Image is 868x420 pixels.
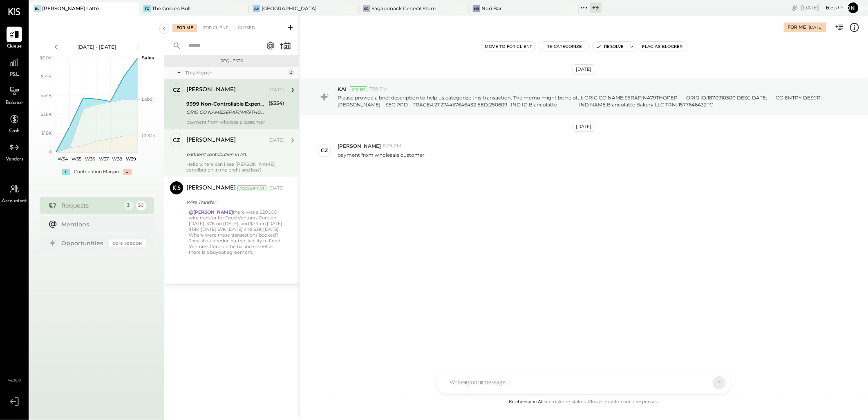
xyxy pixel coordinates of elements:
[186,136,236,145] div: [PERSON_NAME]
[62,201,120,210] div: Requests
[189,209,233,215] strong: @[PERSON_NAME]
[338,94,835,108] p: Please provide a brief description to help us categorize this transaction. The memo might be help...
[383,143,401,149] span: 8:09 PM
[0,111,28,135] a: Cash
[593,42,627,52] button: Resolve
[34,5,41,12] div: BL
[85,156,95,162] text: W36
[350,86,367,92] div: System
[371,5,436,12] div: Sagaponack General Store
[58,156,68,162] text: W34
[123,169,132,175] div: -
[0,181,28,205] a: Accountant
[262,5,317,12] div: [GEOGRAPHIC_DATA]
[42,5,99,12] div: [PERSON_NAME] Latte
[847,1,860,14] button: [PERSON_NAME]
[7,43,22,50] span: Queue
[288,69,295,76] div: 3
[40,111,52,117] text: $36K
[0,27,28,50] a: Queue
[142,96,154,102] text: Labor
[186,86,236,94] div: [PERSON_NAME]
[791,3,799,12] div: copy link
[10,71,19,79] span: P&L
[74,169,119,175] div: Contribution Margin
[62,43,132,50] div: [DATE] - [DATE]
[338,86,347,93] span: KAI
[338,151,425,158] p: payment from wholesale customer
[268,137,284,144] div: [DATE]
[237,185,266,191] div: Accountant
[189,209,284,255] div: there was a $20,000 wire transfer for Food Ventures Corp on [DATE], $7K on [DATE], and $3K on [DA...
[590,2,602,13] div: + 9
[573,122,595,132] div: [DATE]
[6,156,23,163] span: Vendors
[41,74,52,79] text: $72K
[136,201,146,210] div: 50
[186,184,236,192] div: [PERSON_NAME]
[62,169,70,175] div: +
[369,86,387,93] span: 7:28 PM
[0,55,28,79] a: P&L
[481,5,502,12] div: Nori Bar
[573,64,595,75] div: [DATE]
[62,220,142,228] div: Mentions
[234,24,259,32] div: Closed
[72,156,81,162] text: W35
[186,161,284,173] div: Hello where can i see [PERSON_NAME] contribution in the profit and loss?
[109,239,146,247] div: Coming Soon
[481,42,536,52] button: Move to for client
[186,100,266,108] div: 9999 Non-Controllable Expenses:Other Income and Expenses:To Be Classified
[173,136,180,144] div: CZ
[143,5,151,12] div: TG
[40,93,52,98] text: $54K
[185,69,286,76] div: This Month
[186,119,284,125] div: payment from wholesale customer
[98,156,108,162] text: W37
[49,149,52,155] text: 0
[363,5,370,12] div: SG
[124,201,134,210] div: 3
[152,5,190,12] div: The Golden Bull
[338,142,381,149] span: [PERSON_NAME]
[321,147,328,154] div: CZ
[253,5,260,12] div: AH
[186,198,282,206] div: Wire Transfer
[0,83,28,107] a: Balance
[787,24,806,31] div: For Me
[142,133,155,138] text: COGS
[186,108,266,116] div: ORIG CO NAME:SERAFINA79THOPER ORIG ID:1870910300 DESC DATE: CO ENTRY DESCR:[PERSON_NAME] SEC:PPD ...
[40,55,52,61] text: $90K
[173,86,180,94] div: CZ
[801,4,845,11] div: [DATE]
[186,150,282,158] div: partners' contribution in P/L
[41,130,52,136] text: $18K
[9,128,20,135] span: Cash
[168,58,295,64] div: Requests
[125,156,136,162] text: W39
[142,55,154,61] text: Sales
[539,42,590,52] button: Re-Categorize
[809,25,823,30] div: [DATE]
[639,42,686,52] button: Flag as Blocker
[0,140,28,163] a: Vendors
[112,156,122,162] text: W38
[2,198,27,205] span: Accountant
[6,99,23,107] span: Balance
[199,24,232,32] div: For Client
[473,5,480,12] div: NB
[268,99,284,107] div: ($354)
[62,239,105,247] div: Opportunities
[268,87,284,93] div: [DATE]
[268,185,284,192] div: [DATE]
[172,24,197,32] div: For Me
